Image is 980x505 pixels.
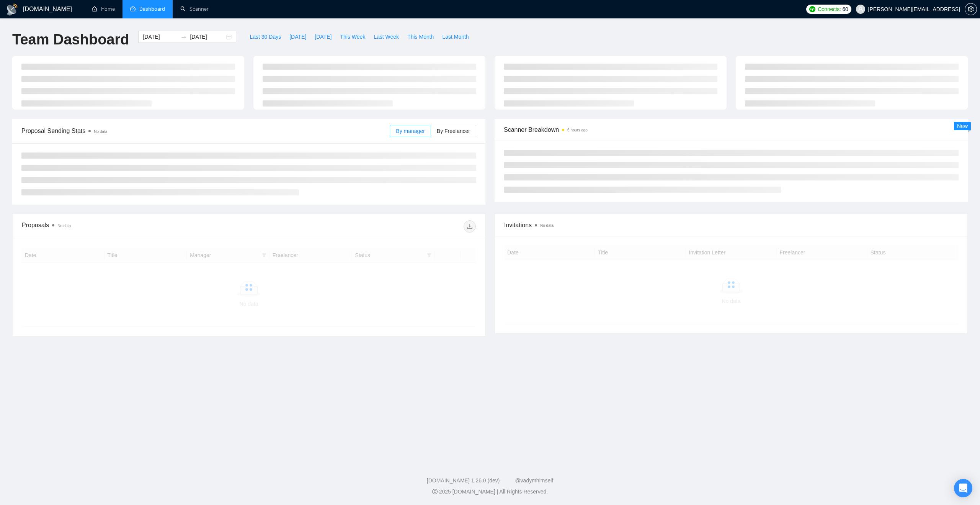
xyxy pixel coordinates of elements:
a: @vadymhimself [515,477,553,484]
span: user [858,7,863,12]
button: Last 30 Days [245,31,285,43]
div: Open Intercom Messenger [954,479,972,497]
div: 2025 [DOMAIN_NAME] | All Rights Reserved. [6,488,974,496]
button: Last Month [438,31,473,43]
span: Last Week [374,33,399,41]
button: [DATE] [310,31,336,43]
img: upwork-logo.png [809,6,815,12]
input: End date [190,33,225,41]
button: This Week [336,31,369,43]
span: Last Month [442,33,469,41]
span: Dashboard [139,6,165,12]
input: Start date [143,33,178,41]
span: By Freelancer [437,128,470,134]
img: logo [6,3,18,16]
span: [DATE] [289,33,306,41]
span: By manager [396,128,425,134]
button: [DATE] [285,31,310,43]
button: Last Week [369,31,403,43]
a: homeHome [92,6,115,12]
span: This Week [340,33,365,41]
span: Invitations [504,220,958,230]
time: 6 hours ago [567,128,588,132]
a: searchScanner [180,6,209,12]
span: No data [94,130,107,134]
span: New [957,123,968,129]
span: dashboard [130,6,136,11]
span: Proposal Sending Stats [21,126,390,136]
span: No data [540,223,554,228]
a: [DOMAIN_NAME] 1.26.0 (dev) [427,477,500,484]
span: [DATE] [315,33,332,41]
a: setting [965,6,977,12]
span: Scanner Breakdown [504,125,959,134]
span: copyright [432,489,438,494]
span: setting [965,6,977,12]
button: setting [965,3,977,15]
span: to [181,34,187,40]
button: This Month [403,31,438,43]
h1: Team Dashboard [12,31,129,49]
span: swap-right [181,34,187,40]
span: 60 [843,5,848,13]
span: No data [57,224,71,228]
span: This Month [407,33,434,41]
span: Last 30 Days [250,33,281,41]
div: Proposals [22,220,249,233]
span: Connects: [818,5,841,13]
